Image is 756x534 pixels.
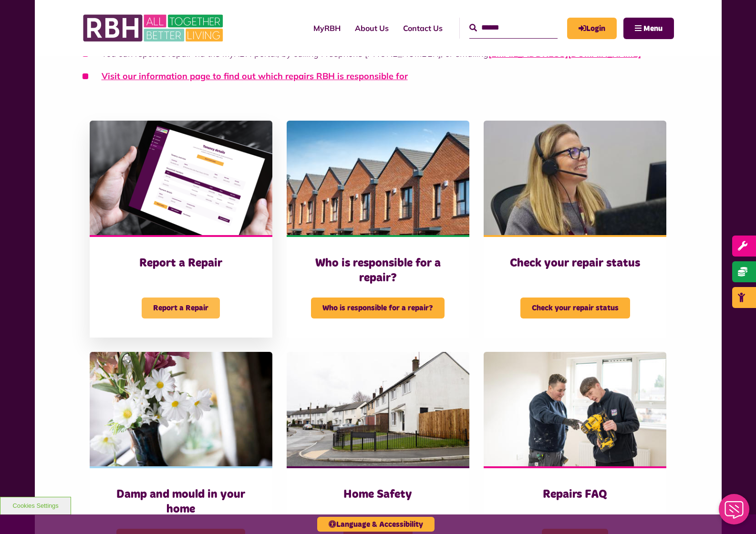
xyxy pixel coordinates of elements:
button: Navigation [623,18,674,39]
img: RBH [83,10,226,47]
h3: Who is responsible for a repair? [306,256,450,286]
h3: Check your repair status [503,256,647,271]
span: Report a Repair [142,298,220,318]
span: Menu [643,25,663,32]
img: Flowers on window sill [90,352,272,466]
img: Contact Centre February 2024 (1) [484,121,666,235]
a: About Us [348,15,396,41]
iframe: Netcall Web Assistant for live chat [713,491,756,534]
img: RBH Asset 5 (FB, Linkedin, Twitter) [90,121,272,235]
a: Report a Repair Report a Repair [90,121,272,338]
span: Check your repair status [520,298,630,318]
h3: Home Safety [306,487,450,502]
h3: Damp and mould in your home [109,487,253,517]
h3: Report a Repair [109,256,253,271]
a: Check your repair status Check your repair status [484,121,666,338]
img: SAZMEDIA RBH 22FEB24 103 [287,352,469,466]
img: SAZMEDIA RBH 23FEB2024 77 [484,352,666,466]
a: Who is responsible for a repair? Who is responsible for a repair? [287,121,469,338]
span: Who is responsible for a repair? [311,298,445,318]
h3: Repairs FAQ [503,487,647,502]
img: RBH homes in Lower Falinge with a blue sky [287,121,469,235]
a: MyRBH [567,18,617,39]
a: MyRBH [306,15,348,41]
button: Language & Accessibility [317,517,435,532]
a: Contact Us [396,15,450,41]
input: Search [469,18,558,38]
a: Visit our information page to find out which repairs RBH is responsible for [102,71,408,82]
